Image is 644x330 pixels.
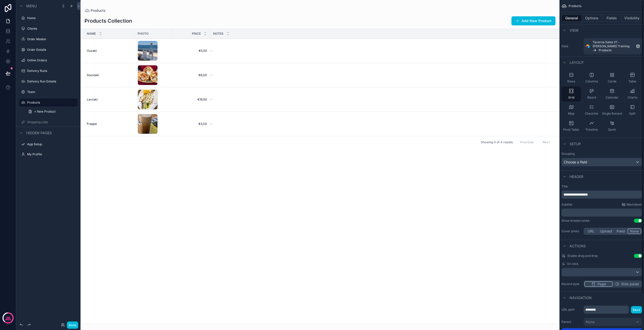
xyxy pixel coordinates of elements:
[570,142,581,147] span: Setup
[587,96,596,100] span: Board
[561,103,581,118] button: Map
[567,79,575,83] span: Rows
[27,37,74,41] label: Order Master
[26,4,37,9] span: Menu
[614,228,628,234] button: Field
[27,152,74,156] label: My Profile
[599,48,612,52] span: Products
[586,319,595,324] span: None
[87,32,96,36] span: Name
[34,110,56,114] span: + New Product
[584,318,642,326] button: None
[606,96,619,100] span: Calendar
[481,140,513,144] span: Showing 4 of 4 results
[628,96,637,100] span: Charts
[622,15,642,22] button: Visibility
[27,58,74,62] label: Online Orders
[585,128,598,132] span: Timeline
[561,44,582,48] label: Data
[621,281,639,287] span: Side panel
[561,308,582,312] label: URL path
[593,40,634,48] span: Taverna Sales V1 - [PERSON_NAME] Training
[608,128,616,132] span: Gantt
[561,152,575,156] label: Grouping
[598,228,614,234] button: Upload
[602,112,622,116] span: Single Record
[570,60,584,65] span: Layout
[627,203,642,207] span: Markdown
[585,79,598,83] span: Columns
[567,262,579,266] span: On click
[561,86,581,102] button: Grid
[5,317,11,321] p: days
[27,142,74,146] label: App Setup
[570,174,583,179] span: Header
[213,32,223,36] span: Notes
[25,108,77,116] a: + New Product
[563,128,579,132] span: Pivot Table
[561,282,582,286] label: Record style
[570,244,586,249] span: Actions
[27,90,74,94] label: Team
[6,315,10,320] p: 36
[628,79,636,83] span: Table
[561,184,642,188] label: Title
[561,229,582,233] label: Cover photo
[602,15,622,22] button: Fields
[27,79,74,83] label: Delivery Run Details
[568,112,574,116] span: Map
[623,86,642,102] button: Charts
[585,112,598,116] span: Checklist
[568,96,574,100] span: Grid
[582,119,601,134] button: Timeline
[26,130,52,135] span: Hidden pages
[582,70,601,85] button: Columns
[584,38,642,54] a: Taverna Sales V1 - [PERSON_NAME] TrainingProducts
[192,32,201,36] span: Price
[561,320,582,324] label: Parent
[623,70,642,85] button: Table
[27,101,74,105] label: Products
[608,79,616,83] span: Cards
[564,160,587,164] span: Choose a field
[582,86,601,102] button: Board
[27,16,74,20] label: Home
[561,15,582,22] button: General
[627,228,641,234] button: None
[27,27,74,31] label: Clients
[67,321,78,329] button: Done
[138,32,148,36] span: Photo
[623,103,642,118] button: Split
[568,254,598,258] span: Enable drag and drop
[561,158,642,166] button: Choose a field
[629,112,635,116] span: Split
[27,48,74,52] label: Order Details
[561,209,642,217] div: scrollable content
[561,203,572,207] label: Subtitle
[27,69,74,73] label: Delivery Runs
[602,103,622,118] button: Single Record
[27,120,74,124] label: Shopping Lists
[602,119,622,134] button: Gantt
[597,281,606,287] span: Page
[602,70,622,85] button: Cards
[569,4,581,8] span: Products
[582,15,602,22] button: Options
[586,44,590,48] img: Airtable Logo
[561,219,589,223] div: Show breadcrumbs
[570,295,592,300] span: Navigation
[561,191,642,199] div: scrollable content
[584,228,598,234] button: URL
[622,203,642,207] a: Markdown
[570,28,579,33] span: View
